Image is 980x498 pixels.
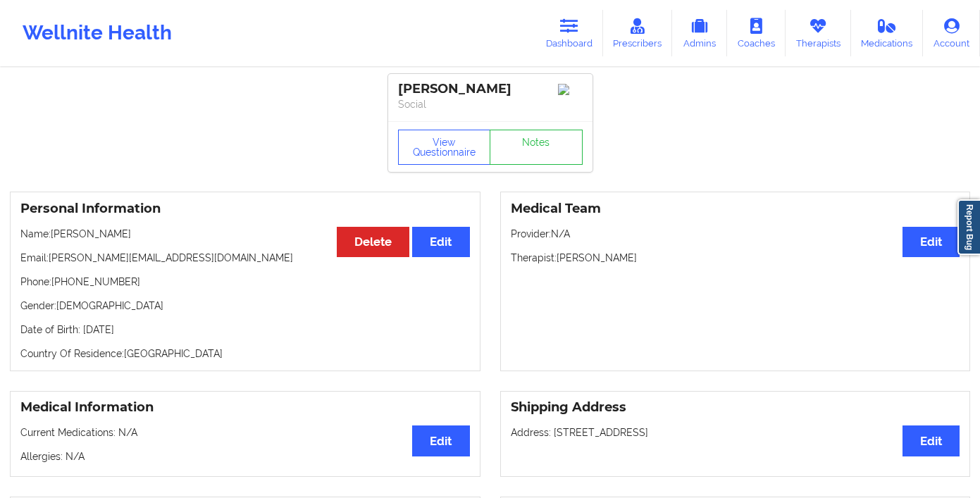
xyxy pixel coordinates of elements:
a: Therapists [786,10,851,56]
a: Prescribers [603,10,673,56]
p: Provider: N/A [511,227,960,241]
p: Therapist: [PERSON_NAME] [511,251,960,265]
p: Email: [PERSON_NAME][EMAIL_ADDRESS][DOMAIN_NAME] [20,251,470,265]
h3: Medical Team [511,201,960,217]
p: Current Medications: N/A [20,425,470,440]
a: Dashboard [535,10,603,56]
button: Edit [903,227,960,257]
p: Allergies: N/A [20,449,470,463]
button: Edit [412,227,469,257]
p: Phone: [PHONE_NUMBER] [20,275,470,289]
p: Social [398,97,583,111]
button: Delete [337,227,409,257]
a: Admins [672,10,727,56]
p: Address: [STREET_ADDRESS] [511,425,960,440]
a: Report Bug [957,199,980,255]
button: View Questionnaire [398,130,491,165]
p: Country Of Residence: [GEOGRAPHIC_DATA] [20,347,470,361]
h3: Personal Information [20,201,470,217]
a: Notes [490,130,583,165]
a: Medications [851,10,924,56]
h3: Medical Information [20,399,470,416]
p: Name: [PERSON_NAME] [20,227,470,241]
img: Image%2Fplaceholer-image.png [558,84,583,95]
button: Edit [903,425,960,456]
a: Account [923,10,980,56]
div: [PERSON_NAME] [398,81,583,97]
button: Edit [412,425,469,456]
p: Date of Birth: [DATE] [20,323,470,337]
h3: Shipping Address [511,399,960,416]
a: Coaches [727,10,786,56]
p: Gender: [DEMOGRAPHIC_DATA] [20,299,470,313]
